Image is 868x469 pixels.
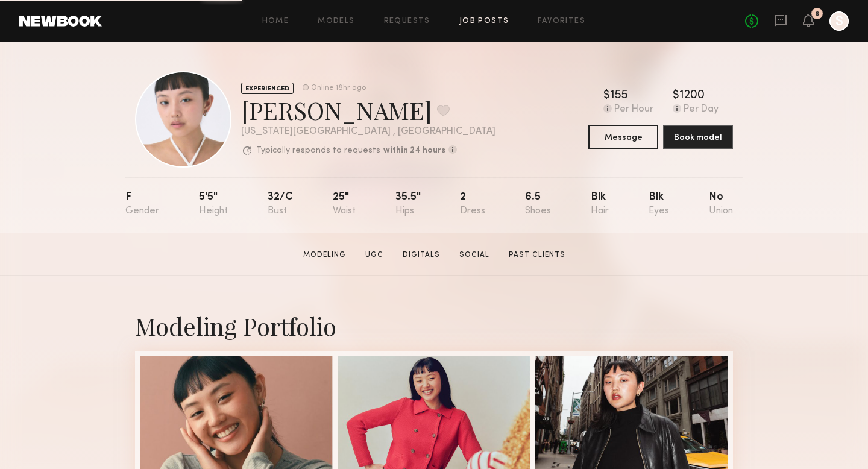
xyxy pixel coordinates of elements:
div: 6 [815,11,819,17]
button: Message [588,125,658,149]
button: Book model [663,125,733,149]
a: Favorites [538,17,585,25]
a: Digitals [398,250,445,260]
div: Per Hour [614,104,653,115]
a: UGC [360,250,388,260]
div: 35.5" [395,192,421,216]
div: Blk [649,192,669,216]
div: $ [673,90,679,102]
div: Modeling Portfolio [135,310,733,342]
div: $ [603,90,610,102]
div: No [709,192,733,216]
a: S [829,11,849,31]
div: 2 [460,192,485,216]
a: Social [454,250,494,260]
a: Past Clients [504,250,570,260]
p: Typically responds to requests [256,146,380,155]
div: 155 [610,90,628,102]
div: Blk [591,192,609,216]
div: 25" [333,192,356,216]
div: 6.5 [525,192,551,216]
a: Requests [384,17,430,25]
a: Home [262,17,289,25]
a: Modeling [298,250,351,260]
div: 1200 [679,90,705,102]
div: [US_STATE][GEOGRAPHIC_DATA] , [GEOGRAPHIC_DATA] [241,127,495,137]
a: Models [318,17,354,25]
div: 32/c [268,192,293,216]
div: 5'5" [199,192,228,216]
a: Job Posts [459,17,509,25]
b: within 24 hours [383,146,445,155]
div: Per Day [684,104,719,115]
div: F [125,192,159,216]
div: Online 18hr ago [311,84,366,92]
div: [PERSON_NAME] [241,94,495,126]
div: EXPERIENCED [241,83,294,94]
